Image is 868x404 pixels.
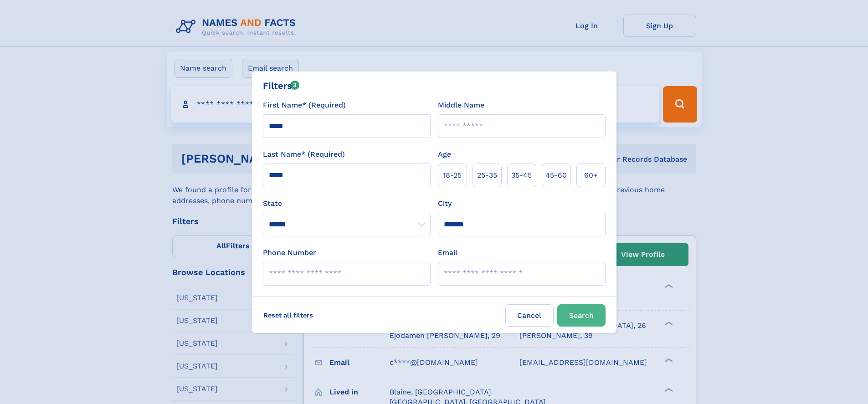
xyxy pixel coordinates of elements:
button: Search [557,304,606,327]
span: 18‑25 [443,170,462,181]
label: Middle Name [438,100,484,111]
label: First Name* (Required) [263,100,346,111]
label: Reset all filters [257,304,319,326]
span: 35‑45 [511,170,532,181]
label: Cancel [505,304,554,327]
label: Age [438,149,451,160]
span: 25‑35 [477,170,497,181]
label: Last Name* (Required) [263,149,345,160]
span: 45‑60 [545,170,567,181]
label: State [263,198,431,209]
span: 60+ [584,170,598,181]
label: Email [438,247,457,258]
label: Phone Number [263,247,316,258]
label: City [438,198,452,209]
div: Filters [263,79,300,92]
